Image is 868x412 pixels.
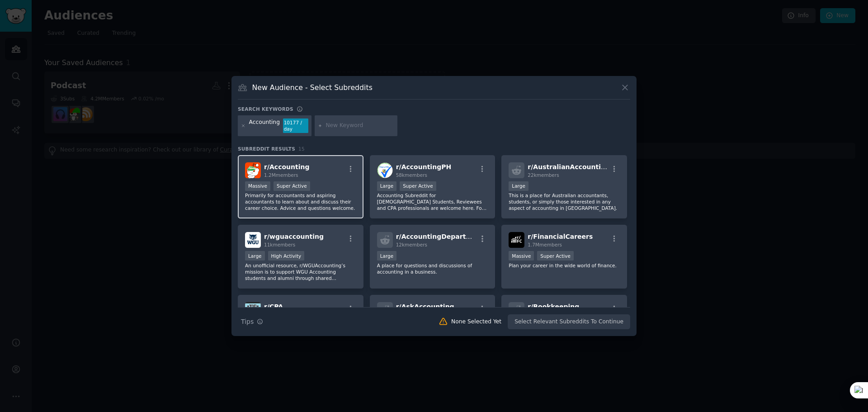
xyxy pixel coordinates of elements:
span: r/ CPA [264,303,283,310]
img: Accounting [245,162,261,178]
span: r/ AccountingDepartment [396,233,484,240]
div: 10177 / day [283,118,308,133]
span: r/ Accounting [264,163,310,170]
img: wguaccounting [245,232,261,248]
h3: Search keywords [238,106,293,112]
p: A place for questions and discussions of accounting in a business. [377,262,488,275]
img: FinancialCareers [509,232,524,248]
div: High Activity [268,251,305,260]
p: This is a place for Australian accountants, students, or simply those interested in any aspect of... [509,192,620,211]
button: Tips [238,314,266,330]
span: r/ AskAccounting [396,303,454,310]
div: Super Active [537,251,574,260]
p: An unofficial resource, r/WGUAccounting’s mission is to support WGU Accounting students and alumn... [245,262,356,281]
p: Plan your career in the wide world of finance. [509,262,620,269]
span: Tips [241,317,254,327]
div: Massive [245,181,270,191]
div: Accounting [249,118,280,133]
span: Subreddit Results [238,146,295,152]
span: r/ AccountingPH [396,163,451,170]
p: Accounting Subreddit for [DEMOGRAPHIC_DATA] Students, Reviewees and CPA professionals are welcome... [377,192,488,211]
div: Super Active [274,181,310,191]
img: AccountingPH [377,162,393,178]
span: 15 [298,146,305,152]
div: Large [245,251,265,260]
div: None Selected Yet [451,318,501,326]
img: CPA [245,302,261,318]
p: Primarily for accountants and aspiring accountants to learn about and discuss their career choice... [245,192,356,211]
div: Massive [509,251,534,260]
input: New Keyword [325,122,394,130]
div: Large [509,181,528,191]
span: 11k members [264,242,295,247]
h3: New Audience - Select Subreddits [252,83,373,92]
span: 22k members [528,172,559,178]
span: 1.7M members [528,242,562,247]
span: r/ AustralianAccounting [528,163,610,170]
div: Large [377,251,397,260]
div: Large [377,181,397,191]
span: r/ Bookkeeping [528,303,579,310]
span: r/ wguaccounting [264,233,324,240]
span: 1.2M members [264,172,298,178]
div: Super Active [400,181,436,191]
span: r/ FinancialCareers [528,233,593,240]
span: 12k members [396,242,427,247]
span: 58k members [396,172,427,178]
